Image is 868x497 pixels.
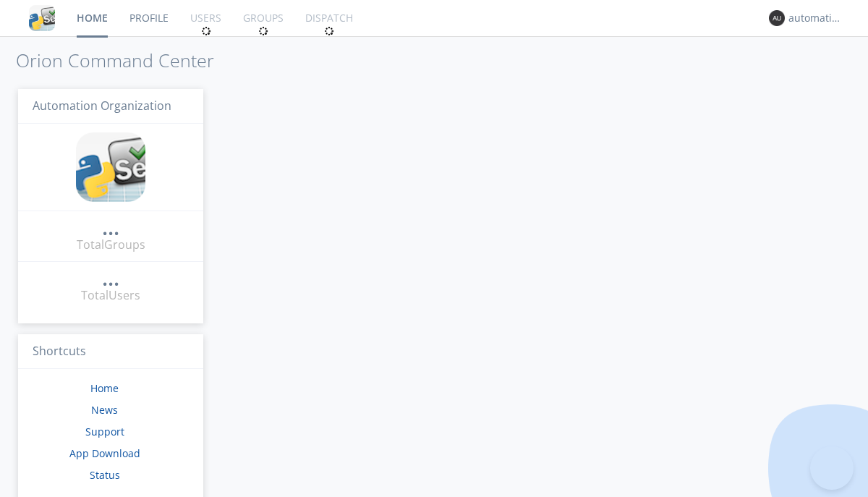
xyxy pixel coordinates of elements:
img: 373638.png [769,10,785,26]
div: Total Users [81,287,140,304]
div: automation+atlas0020 [788,11,843,25]
a: Status [90,468,120,482]
div: Total Groups [77,237,145,253]
a: ... [102,220,119,237]
img: cddb5a64eb264b2086981ab96f4c1ba7 [76,132,145,202]
a: Support [85,425,124,438]
img: spin.svg [201,26,211,36]
a: News [91,403,118,417]
img: spin.svg [324,26,334,36]
div: ... [102,220,119,234]
a: Home [90,381,119,395]
a: App Download [69,446,140,460]
span: Automation Organization [33,98,171,114]
iframe: Toggle Customer Support [810,446,854,490]
img: spin.svg [258,26,268,36]
div: ... [102,271,119,285]
h3: Shortcuts [18,334,203,370]
a: ... [102,271,119,287]
img: cddb5a64eb264b2086981ab96f4c1ba7 [29,5,55,31]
